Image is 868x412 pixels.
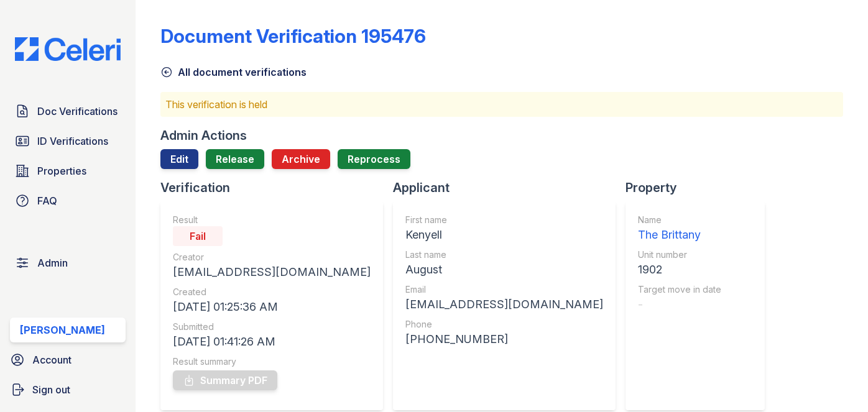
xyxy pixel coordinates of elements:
div: Unit number [638,249,721,261]
a: Properties [10,158,126,183]
span: FAQ [37,193,57,208]
div: Target move in date [638,283,721,296]
a: Sign out [5,377,131,402]
div: Email [405,283,603,296]
a: Name The Brittany [638,214,721,244]
div: August [405,261,603,278]
div: Name [638,214,721,226]
a: Edit [160,149,198,169]
div: - [638,296,721,313]
div: Applicant [393,179,626,196]
a: Release [206,149,264,169]
div: The Brittany [638,226,721,244]
button: Reprocess [338,149,410,169]
div: Property [626,179,775,196]
a: Doc Verifications [10,99,126,124]
div: [DATE] 01:25:36 AM [173,298,371,316]
span: Account [32,352,72,367]
div: Kenyell [405,226,603,244]
button: Archive [272,149,330,169]
div: [DATE] 01:41:26 AM [173,333,371,350]
a: ID Verifications [10,129,126,153]
div: Admin Actions [160,127,247,144]
div: Phone [405,318,603,331]
div: Verification [160,179,393,196]
div: 1902 [638,261,721,278]
a: All document verifications [160,65,307,80]
span: Properties [37,163,86,178]
a: FAQ [10,188,126,213]
div: Last name [405,249,603,261]
span: ID Verifications [37,134,108,149]
a: Admin [10,250,126,275]
div: Fail [173,226,223,246]
div: [PERSON_NAME] [20,323,105,337]
p: This verification is held [165,97,838,112]
div: Submitted [173,321,371,333]
div: First name [405,214,603,226]
div: Creator [173,251,371,263]
div: Result [173,214,371,226]
div: [PHONE_NUMBER] [405,331,603,348]
span: Admin [37,255,68,270]
div: Document Verification 195476 [160,25,426,47]
div: [EMAIL_ADDRESS][DOMAIN_NAME] [405,296,603,313]
div: Result summary [173,355,371,368]
div: Created [173,286,371,298]
span: Sign out [32,382,70,397]
a: Account [5,347,131,372]
img: CE_Logo_Blue-a8612792a0a2168367f1c8372b55b34899dd931a85d93a1a3d3e32e68fde9ad4.png [5,37,131,61]
span: Doc Verifications [37,104,118,119]
div: [EMAIL_ADDRESS][DOMAIN_NAME] [173,263,371,281]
